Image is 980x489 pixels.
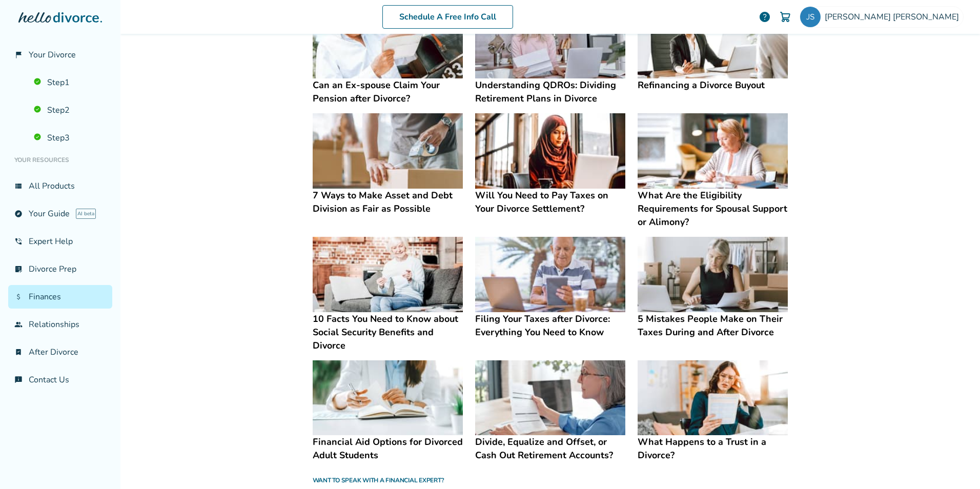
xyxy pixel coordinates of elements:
iframe: Chat Widget [929,440,980,489]
a: 5 Mistakes People Make on Their Taxes During and After Divorce5 Mistakes People Make on Their Tax... [638,237,788,339]
span: list_alt_check [14,265,23,273]
a: Divide, Equalize and Offset, or Cash Out Retirement Accounts?Divide, Equalize and Offset, or Cash... [475,360,625,462]
li: Your Resources [8,150,112,170]
a: Schedule A Free Info Call [382,5,513,29]
a: What Happens to a Trust in a Divorce?What Happens to a Trust in a Divorce? [638,360,788,462]
a: Step2 [28,98,112,122]
a: Understanding QDROs: Dividing Retirement Plans in DivorceUnderstanding QDROs: Dividing Retirement... [475,4,625,106]
span: Your Divorce [29,49,76,60]
a: chat_infoContact Us [8,368,112,392]
h4: What Happens to a Trust in a Divorce? [638,435,788,462]
h4: 10 Facts You Need to Know about Social Security Benefits and Divorce [313,312,463,352]
a: bookmark_checkAfter Divorce [8,340,112,364]
a: Filing Your Taxes after Divorce: Everything You Need to KnowFiling Your Taxes after Divorce: Ever... [475,237,625,339]
img: Refinancing a Divorce Buyout [638,4,788,79]
a: phone_in_talkExpert Help [8,230,112,253]
h4: 7 Ways to Make Asset and Debt Division as Fair as Possible [313,189,463,215]
span: explore [14,210,23,218]
img: Can an Ex-spouse Claim Your Pension after Divorce? [313,4,463,79]
img: 7 Ways to Make Asset and Debt Division as Fair as Possible [313,113,463,189]
img: 10 Facts You Need to Know about Social Security Benefits and Divorce [313,237,463,312]
h4: Filing Your Taxes after Divorce: Everything You Need to Know [475,312,625,339]
a: Can an Ex-spouse Claim Your Pension after Divorce?Can an Ex-spouse Claim Your Pension after Divorce? [313,4,463,106]
img: jessica.sisco@gmail.com [800,7,821,27]
h4: Refinancing a Divorce Buyout [638,78,788,92]
span: Want to speak with a financial expert? [313,476,444,484]
span: view_list [14,182,23,190]
h4: Divide, Equalize and Offset, or Cash Out Retirement Accounts? [475,435,625,462]
span: attach_money [14,293,23,301]
img: Divide, Equalize and Offset, or Cash Out Retirement Accounts? [475,360,625,436]
img: Cart [779,11,791,23]
span: chat_info [14,376,23,384]
a: What Are the Eligibility Requirements for Spousal Support or Alimony?What Are the Eligibility Req... [638,113,788,229]
h4: Can an Ex-spouse Claim Your Pension after Divorce? [313,78,463,105]
a: list_alt_checkDivorce Prep [8,257,112,281]
span: AI beta [76,209,96,219]
a: 10 Facts You Need to Know about Social Security Benefits and Divorce10 Facts You Need to Know abo... [313,237,463,352]
h4: Will You Need to Pay Taxes on Your Divorce Settlement? [475,189,625,215]
img: What Are the Eligibility Requirements for Spousal Support or Alimony? [638,113,788,189]
a: flag_2Your Divorce [8,43,112,67]
a: Financial Aid Options for Divorced Adult StudentsFinancial Aid Options for Divorced Adult Students [313,360,463,462]
a: help [759,11,771,23]
a: attach_moneyFinances [8,285,112,309]
h4: Understanding QDROs: Dividing Retirement Plans in Divorce [475,78,625,105]
h4: Financial Aid Options for Divorced Adult Students [313,435,463,462]
span: flag_2 [14,51,23,59]
h4: 5 Mistakes People Make on Their Taxes During and After Divorce [638,312,788,339]
img: Filing Your Taxes after Divorce: Everything You Need to Know [475,237,625,312]
a: groupRelationships [8,313,112,336]
img: What Happens to a Trust in a Divorce? [638,360,788,436]
a: view_listAll Products [8,174,112,198]
span: group [14,320,23,329]
img: Will You Need to Pay Taxes on Your Divorce Settlement? [475,113,625,189]
h4: What Are the Eligibility Requirements for Spousal Support or Alimony? [638,189,788,229]
a: exploreYour GuideAI beta [8,202,112,226]
a: Will You Need to Pay Taxes on Your Divorce Settlement?Will You Need to Pay Taxes on Your Divorce ... [475,113,625,215]
a: Step1 [28,71,112,94]
a: Step3 [28,126,112,150]
img: 5 Mistakes People Make on Their Taxes During and After Divorce [638,237,788,312]
a: 7 Ways to Make Asset and Debt Division as Fair as Possible7 Ways to Make Asset and Debt Division ... [313,113,463,215]
a: Refinancing a Divorce BuyoutRefinancing a Divorce Buyout [638,4,788,92]
span: bookmark_check [14,348,23,356]
img: Financial Aid Options for Divorced Adult Students [313,360,463,436]
span: phone_in_talk [14,237,23,246]
span: [PERSON_NAME] [PERSON_NAME] [825,11,963,23]
img: Understanding QDROs: Dividing Retirement Plans in Divorce [475,4,625,79]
